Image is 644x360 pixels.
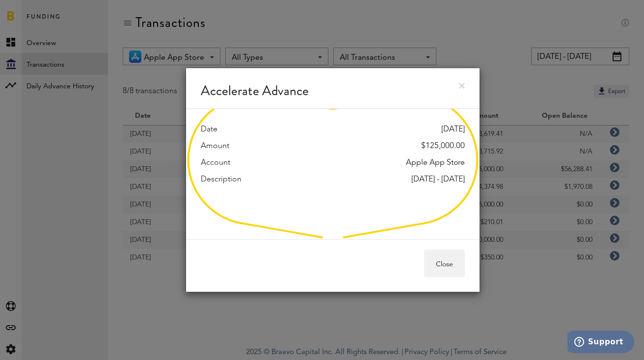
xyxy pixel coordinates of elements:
[201,124,217,135] label: Date
[406,157,465,169] div: Apple App Store
[411,174,465,185] div: [DATE] - [DATE]
[186,68,480,109] div: Accelerate Advance
[441,124,465,135] div: [DATE]
[421,140,465,152] div: $125,000.00
[201,174,241,185] label: Description
[201,140,229,152] label: Amount
[201,157,230,169] label: Account
[567,331,634,355] iframe: Opens a widget where you can find more information
[424,250,465,277] button: Close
